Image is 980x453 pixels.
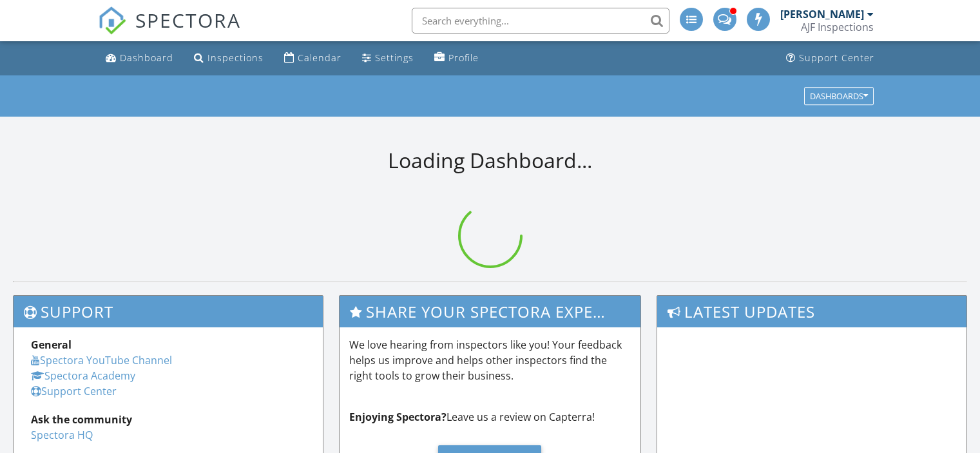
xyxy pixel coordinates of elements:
div: Inspections [207,52,264,64]
a: Profile [429,46,484,70]
a: Calendar [279,46,347,70]
div: AJF Inspections [801,21,874,34]
h3: Support [14,296,323,327]
a: Spectora HQ [31,428,93,442]
strong: General [31,338,72,352]
a: Support Center [31,384,117,398]
a: Settings [357,46,419,70]
button: Dashboards [804,87,874,105]
p: We love hearing from inspectors like you! Your feedback helps us improve and helps other inspecto... [349,337,631,383]
div: Dashboards [810,92,868,101]
div: Settings [375,52,414,64]
p: Leave us a review on Capterra! [349,409,631,425]
h3: Latest Updates [657,296,966,327]
strong: Enjoying Spectora? [349,410,447,424]
div: Ask the community [31,412,305,427]
a: Inspections [189,46,269,70]
a: Spectora Academy [31,369,135,383]
input: Search everything... [412,8,669,34]
span: SPECTORA [135,6,241,34]
img: The Best Home Inspection Software - Spectora [98,6,126,35]
div: Dashboard [120,52,173,64]
div: Support Center [799,52,874,64]
div: Profile [448,52,479,64]
a: Dashboard [101,46,178,70]
h3: Share Your Spectora Experience [340,296,641,327]
a: SPECTORA [98,17,241,44]
a: Spectora YouTube Channel [31,353,172,367]
div: Calendar [298,52,341,64]
a: Support Center [781,46,879,70]
div: [PERSON_NAME] [780,8,864,21]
